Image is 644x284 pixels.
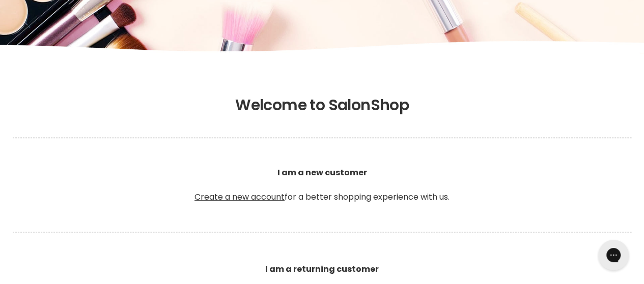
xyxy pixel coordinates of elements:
[277,167,367,178] b: I am a new customer
[593,236,634,274] iframe: Gorgias live chat messenger
[13,96,631,114] h1: Welcome to SalonShop
[265,263,379,275] b: I am a returning customer
[194,191,285,203] a: Create a new account
[13,142,631,228] p: for a better shopping experience with us.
